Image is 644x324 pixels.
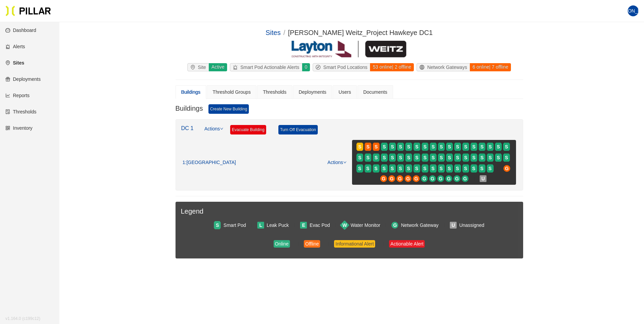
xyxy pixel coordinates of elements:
span: S [456,154,459,161]
span: S [472,154,475,161]
span: S [407,165,410,172]
span: S [407,154,410,161]
div: 0 [302,63,310,71]
a: giftDeployments [5,76,41,82]
span: S [489,143,492,150]
span: S [383,143,386,150]
span: S [431,154,435,161]
span: S [456,143,459,150]
div: [PERSON_NAME] Weitz_Project Hawkeye DC1 [288,28,433,38]
span: S [505,143,508,150]
span: S [431,165,435,172]
span: S [464,143,467,150]
span: G [455,175,459,182]
span: S [480,154,483,161]
span: G [447,175,451,182]
div: Water Monitor [351,221,380,229]
span: S [448,165,451,172]
span: G [415,175,418,182]
div: 53 online | 2 offline [370,63,414,71]
span: S [407,143,410,150]
span: environment [190,65,198,70]
span: G [463,175,467,182]
div: Users [338,88,351,96]
a: Actions [328,160,347,165]
span: S [472,165,475,172]
a: Actions [204,125,223,140]
span: S [423,154,426,161]
span: S [448,154,451,161]
span: down [220,127,223,130]
img: Layton Weitz [292,41,407,58]
span: S [472,143,475,150]
a: dashboardDashboard [5,28,36,33]
span: S [440,154,443,161]
span: U [481,175,485,182]
span: S [391,154,394,161]
span: S [415,154,418,161]
div: Actionable Alert [390,240,423,248]
span: S [374,154,378,161]
span: S [415,143,418,150]
span: G [390,175,394,182]
a: line-chartReports [5,93,30,98]
span: S [366,154,369,161]
span: S [480,165,483,172]
a: Sites [265,29,280,36]
span: S [383,165,386,172]
div: Evac Pod [310,221,330,229]
div: Active [208,63,227,71]
span: S [399,165,402,172]
div: 6 online | 7 offline [470,63,511,71]
span: S [440,143,443,150]
span: S [480,143,483,150]
a: alertSmart Pod Actionable Alerts0 [228,63,311,71]
span: S [358,165,361,172]
span: S [374,165,378,172]
span: S [366,143,369,150]
span: S [497,154,500,161]
a: Turn Off Evacuation [278,125,318,134]
span: S [358,154,361,161]
div: Unassigned [459,221,484,229]
span: S [415,165,418,172]
span: S [383,154,386,161]
span: S [489,154,492,161]
img: Pillar Technologies [5,5,51,16]
span: S [440,165,443,172]
div: Threshold Groups [213,88,251,96]
div: Network Gateways [417,64,470,71]
a: Create New Building [208,104,249,114]
div: Deployments [299,88,327,96]
div: Network Gateway [401,221,438,229]
span: G [431,175,435,182]
div: Site [188,64,209,71]
span: alert [233,65,240,70]
span: S [464,165,467,172]
span: S [505,154,508,161]
span: S [423,143,426,150]
span: G [439,175,443,182]
span: S [464,154,467,161]
div: Documents [363,88,387,96]
span: S [448,143,451,150]
div: Buildings [181,88,201,96]
span: S [456,165,459,172]
span: W [343,221,347,229]
span: S [216,221,219,229]
span: G [406,175,410,182]
span: S [399,154,402,161]
span: U [452,221,455,229]
span: down [343,161,347,164]
div: Offline [305,240,319,248]
span: S [399,143,402,150]
div: Smart Pod Actionable Alerts [230,64,302,71]
span: E [302,221,305,229]
span: S [374,143,378,150]
span: G [423,175,426,182]
div: Smart Pod Locations [313,64,370,71]
span: S [391,143,394,150]
span: S [497,143,500,150]
div: Leak Puck [267,221,289,229]
div: Online [275,240,289,248]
